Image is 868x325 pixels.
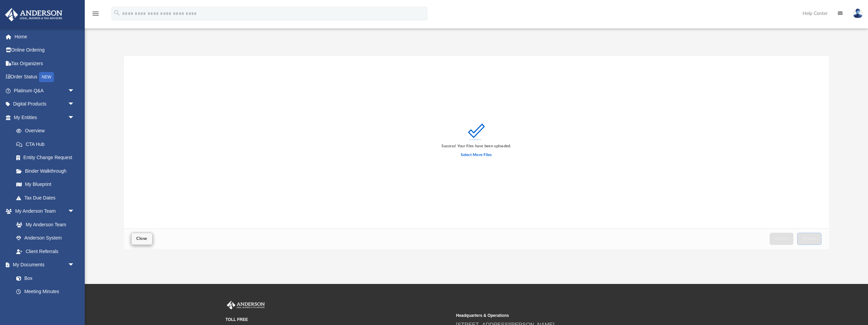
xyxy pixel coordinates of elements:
span: arrow_drop_down [68,111,81,125]
img: Anderson Advisors Platinum Portal [3,8,64,21]
a: Overview [9,124,85,138]
span: arrow_drop_down [68,205,81,218]
span: arrow_drop_down [68,84,81,98]
span: Cancel [775,236,788,241]
span: arrow_drop_down [68,258,81,272]
a: Tax Organizers [5,57,85,70]
a: Meeting Minutes [9,285,81,299]
small: Headquarters & Operations [456,312,682,319]
div: NEW [39,72,54,82]
img: User Pic [853,8,863,18]
a: Digital Productsarrow_drop_down [5,97,85,111]
a: Home [5,30,85,43]
a: Box [9,271,78,285]
a: Tax Due Dates [9,191,85,205]
span: arrow_drop_down [68,97,81,111]
div: Upload [124,56,829,249]
a: My Anderson Teamarrow_drop_down [5,205,81,218]
small: TOLL FREE [225,317,451,323]
span: Upload [802,236,816,241]
a: My Entitiesarrow_drop_down [5,111,85,124]
button: Cancel [770,233,793,245]
a: Online Ordering [5,43,85,57]
label: Select More Files [461,152,492,158]
a: Binder Walkthrough [9,164,85,178]
a: My Anderson Team [9,218,78,231]
button: Upload [797,233,822,245]
a: Platinum Q&Aarrow_drop_down [5,84,85,97]
a: My Documentsarrow_drop_down [5,258,81,272]
a: Anderson System [9,231,81,245]
a: Entity Change Request [9,151,85,165]
a: Order StatusNEW [5,70,85,84]
div: Success! Your files have been uploaded. [441,143,511,149]
i: search [113,9,121,17]
a: Client Referrals [9,245,81,258]
img: Anderson Advisors Platinum Portal [225,301,266,310]
a: Forms Library [9,298,78,312]
a: CTA Hub [9,137,85,151]
a: My Blueprint [9,178,81,191]
span: Close [136,236,147,241]
button: Close [131,233,152,245]
i: menu [92,9,100,18]
a: menu [92,13,100,18]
